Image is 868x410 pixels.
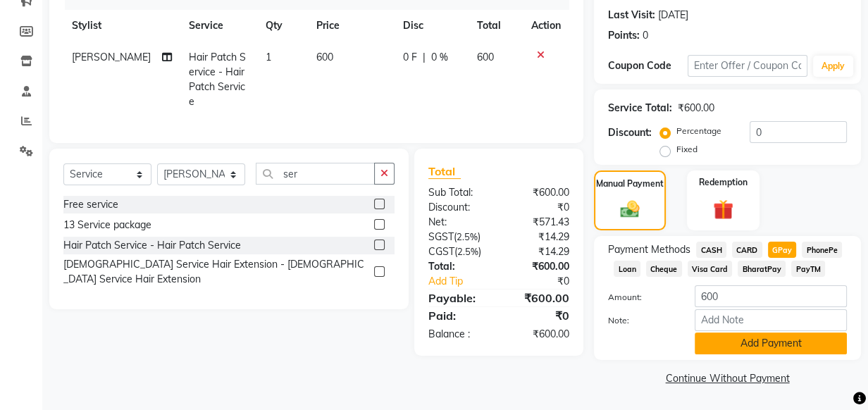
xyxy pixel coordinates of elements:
span: [PERSON_NAME] [72,51,151,63]
input: Search or Scan [256,163,375,185]
img: _gift.svg [707,197,740,223]
span: BharatPay [738,261,786,277]
div: ₹0 [499,307,580,324]
span: 0 % [431,50,448,65]
a: Continue Without Payment [597,371,858,386]
div: Last Visit: [608,8,655,23]
span: 1 [266,51,271,63]
div: ( ) [418,230,499,244]
span: GPay [768,242,797,258]
div: ₹600.00 [499,259,580,274]
span: Total [428,164,461,179]
span: PhonePe [802,242,842,258]
div: Free service [63,197,118,212]
div: ₹0 [512,274,580,289]
label: Amount: [597,291,684,304]
div: ₹14.29 [499,230,580,244]
th: Total [468,10,523,42]
span: 600 [316,51,333,63]
span: | [423,50,426,65]
th: Disc [395,10,468,42]
div: ₹0 [499,200,580,215]
input: Add Note [695,309,847,331]
button: Apply [813,56,853,77]
span: 2.5% [457,246,478,257]
label: Percentage [676,125,721,137]
div: 0 [643,28,648,43]
span: Payment Methods [608,242,690,257]
label: Fixed [676,143,697,156]
div: Balance : [418,327,499,342]
th: Action [523,10,569,42]
span: CASH [696,242,726,258]
span: Hair Patch Service - Hair Patch Service [189,51,246,108]
img: _cash.svg [614,199,645,220]
a: Add Tip [418,274,512,289]
th: Stylist [63,10,180,42]
span: SGST [428,230,454,243]
input: Amount [695,285,847,307]
div: Sub Total: [418,185,499,200]
div: ₹600.00 [499,327,580,342]
th: Qty [257,10,308,42]
span: Visa Card [688,261,733,277]
div: Paid: [418,307,499,324]
div: Points: [608,28,640,43]
span: CARD [732,242,762,258]
div: ₹600.00 [499,290,580,306]
div: Hair Patch Service - Hair Patch Service [63,238,241,253]
div: ₹571.43 [499,215,580,230]
span: Loan [614,261,640,277]
div: Service Total: [608,101,672,116]
div: ₹600.00 [678,101,714,116]
span: 600 [476,51,493,63]
span: PayTM [791,261,825,277]
div: Payable: [418,290,499,306]
div: Coupon Code [608,58,688,73]
label: Note: [597,314,684,327]
div: ₹14.29 [499,244,580,259]
span: CGST [428,245,454,258]
span: 0 F [403,50,417,65]
div: ₹600.00 [499,185,580,200]
th: Price [308,10,395,42]
span: Cheque [646,261,682,277]
div: Net: [418,215,499,230]
div: Discount: [608,125,652,140]
input: Enter Offer / Coupon Code [688,55,807,77]
label: Redemption [699,176,748,189]
div: ( ) [418,244,499,259]
th: Service [180,10,257,42]
div: Total: [418,259,499,274]
span: 2.5% [457,231,478,242]
label: Manual Payment [596,178,664,190]
div: [DEMOGRAPHIC_DATA] Service Hair Extension - [DEMOGRAPHIC_DATA] Service Hair Extension [63,257,368,287]
button: Add Payment [695,333,847,354]
div: Discount: [418,200,499,215]
div: 13 Service package [63,218,151,232]
div: [DATE] [658,8,688,23]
